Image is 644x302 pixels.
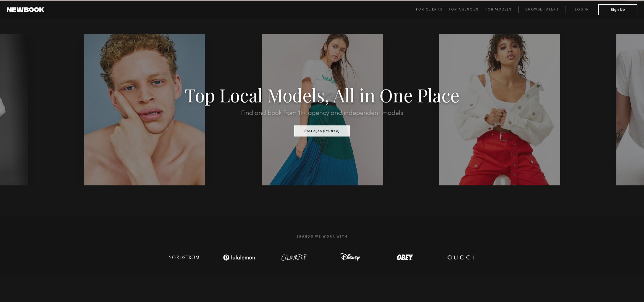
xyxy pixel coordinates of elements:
[48,86,596,103] h1: Top Local Models, All in One Place
[416,6,449,13] a: For Clients
[48,110,596,117] h2: Find and book from 1k+ agency and independent models
[220,252,259,263] img: logo-lulu.svg
[449,8,479,11] span: For Agencies
[485,6,519,13] a: For Models
[277,252,312,263] img: logo-colour-pop.svg
[156,228,488,245] h2: Brands We Work With
[518,6,566,13] a: Browse Talent
[566,6,598,13] a: Log in
[449,6,485,13] a: For Agencies
[416,8,442,11] span: For Clients
[442,252,478,263] img: logo-gucci.svg
[294,127,350,133] a: Post a Job (it’s free)
[165,252,203,263] img: logo-nordstrom.svg
[332,252,368,263] img: logo-disney.svg
[598,4,637,15] button: Sign Up
[387,252,423,263] img: logo-obey.svg
[294,125,350,136] button: Post a Job (it’s free)
[485,8,512,11] span: For Models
